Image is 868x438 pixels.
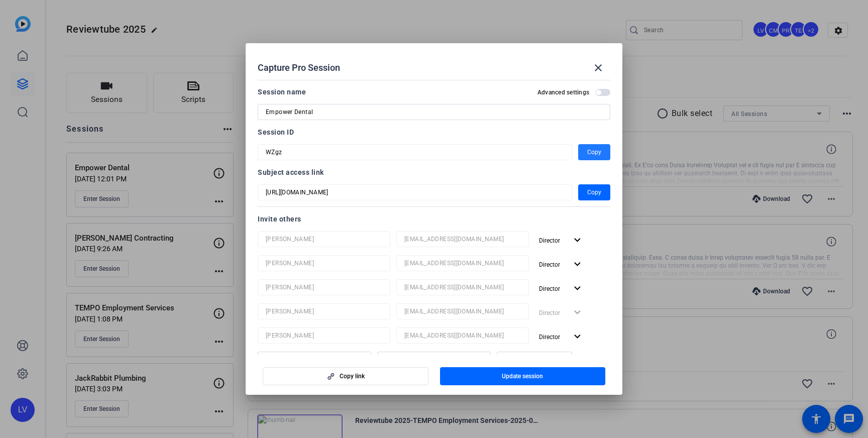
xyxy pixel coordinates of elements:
[404,330,521,342] input: Email...
[266,106,602,118] input: Enter Session Name
[266,146,564,158] input: Session OTP
[440,367,606,385] button: Update session
[266,330,382,342] input: Name...
[571,258,584,271] mat-icon: expand_more
[578,144,610,160] button: Copy
[537,88,589,96] h2: Advanced settings
[535,279,588,297] button: Director
[404,281,521,293] input: Email...
[258,126,610,138] div: Session ID
[587,186,601,198] span: Copy
[539,261,560,268] span: Director
[571,331,584,343] mat-icon: expand_more
[535,231,588,249] button: Director
[535,255,588,273] button: Director
[258,166,610,178] div: Subject access link
[266,186,564,198] input: Session OTP
[587,146,601,158] span: Copy
[404,257,521,269] input: Email...
[263,367,428,385] button: Copy link
[266,281,382,293] input: Name...
[258,86,306,98] div: Session name
[404,233,521,245] input: Email...
[340,372,365,380] span: Copy link
[266,257,382,269] input: Name...
[539,237,560,244] span: Director
[571,234,584,247] mat-icon: expand_more
[502,372,543,380] span: Update session
[266,354,363,366] input: Name...
[266,305,382,317] input: Name...
[266,233,382,245] input: Name...
[385,354,483,366] input: Email...
[258,213,610,225] div: Invite others
[535,327,588,346] button: Director
[539,334,560,341] span: Director
[258,56,610,80] div: Capture Pro Session
[404,305,521,317] input: Email...
[592,62,604,74] mat-icon: close
[539,285,560,292] span: Director
[571,282,584,295] mat-icon: expand_more
[578,184,610,200] button: Copy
